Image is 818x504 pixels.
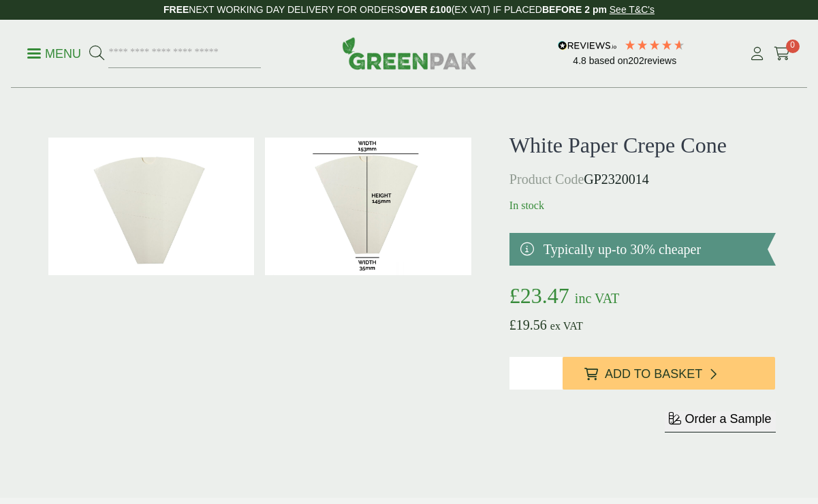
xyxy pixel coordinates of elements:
p: Menu [27,46,81,62]
strong: BEFORE 2 pm [542,4,607,15]
p: In stock [509,198,776,214]
h1: White Paper Crepe Cone [509,132,776,158]
bdi: 19.56 [509,317,547,332]
bdi: 23.47 [509,283,569,308]
span: Order a Sample [685,412,771,426]
span: Add to Basket [605,367,702,382]
span: Based on [589,55,629,66]
img: REVIEWS.io [558,41,617,50]
button: Add to Basket [563,357,776,390]
strong: OVER £100 [400,4,452,15]
strong: FREE [163,4,189,15]
i: My Account [749,47,766,61]
span: reviews [644,55,676,66]
span: 202 [628,55,644,66]
span: Product Code [509,172,584,187]
div: 4.79 Stars [624,39,685,51]
a: Menu [27,46,81,59]
span: 4.8 [573,55,588,66]
span: 0 [786,40,800,53]
span: £ [509,317,516,332]
a: See T&C's [610,4,655,15]
p: GP2320014 [509,169,776,189]
i: Cart [774,47,791,61]
button: Order a Sample [665,411,775,432]
a: 0 [774,44,791,64]
span: ex VAT [550,320,583,332]
span: £ [509,283,520,308]
img: GP2320013 White Paper Cone DIMS [265,138,471,275]
img: GreenPak Supplies [342,37,477,69]
img: DSC6053a [48,138,255,275]
span: inc VAT [575,291,619,306]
